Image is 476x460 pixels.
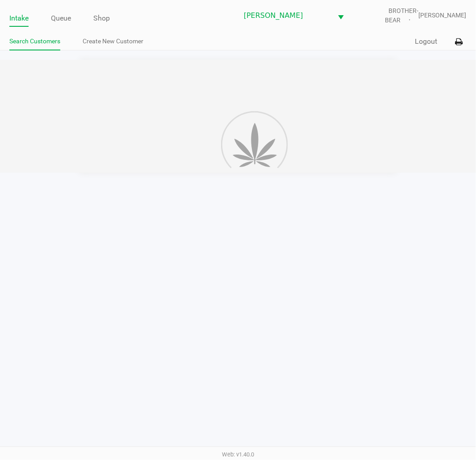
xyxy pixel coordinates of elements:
[9,36,60,47] a: Search Customers
[83,36,143,47] a: Create New Customer
[332,5,349,26] button: Select
[244,10,327,21] span: [PERSON_NAME]
[415,36,438,47] button: Logout
[359,6,419,25] span: BROTHER-BEAR
[51,12,71,25] a: Queue
[9,12,29,25] a: Intake
[222,452,254,458] span: Web: v1.40.0
[93,12,110,25] a: Shop
[419,11,467,20] span: [PERSON_NAME]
